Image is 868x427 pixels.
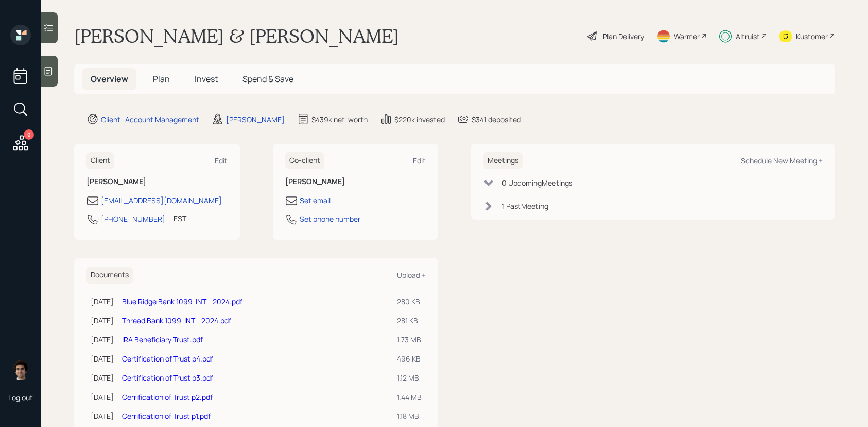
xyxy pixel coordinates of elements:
div: 1.44 MB [397,391,422,402]
div: [DATE] [91,296,114,307]
div: [EMAIL_ADDRESS][DOMAIN_NAME] [101,195,222,206]
div: Log out [8,392,33,402]
div: [PERSON_NAME] [226,114,285,125]
img: harrison-schaefer-headshot-2.png [10,359,31,380]
a: Cerrification of Trust p1.pdf [122,411,211,421]
div: 1.73 MB [397,334,422,345]
div: 0 Upcoming Meeting s [502,177,572,188]
a: Blue Ridge Bank 1099-INT - 2024.pdf [122,297,242,306]
div: Set phone number [300,213,360,224]
div: Plan Delivery [603,31,644,42]
div: [PHONE_NUMBER] [101,213,165,224]
div: Edit [413,156,426,166]
h6: [PERSON_NAME] [86,177,228,186]
div: [DATE] [91,353,114,364]
span: Overview [91,73,128,85]
a: Certification of Trust p4.pdf [122,354,213,364]
div: Warmer [674,31,700,42]
a: Cerrification of Trust p2.pdf [122,392,213,402]
a: Certification of Trust p3.pdf [122,373,213,383]
div: $439k net-worth [311,114,368,125]
h6: Documents [86,267,133,284]
div: Edit [215,156,228,166]
div: [DATE] [91,372,114,383]
div: Altruist [736,31,760,42]
div: 280 KB [397,296,422,307]
div: 9 [24,129,34,140]
h6: [PERSON_NAME] [285,177,426,186]
div: $220k invested [394,114,445,125]
h6: Client [86,152,114,169]
div: [DATE] [91,334,114,345]
span: Spend & Save [242,73,293,85]
div: 1.18 MB [397,410,422,421]
div: [DATE] [91,410,114,421]
h6: Co-client [285,152,324,169]
div: Kustomer [796,31,828,42]
div: EST [173,213,186,224]
div: [DATE] [91,391,114,402]
div: Schedule New Meeting + [741,156,823,166]
div: 496 KB [397,353,422,364]
h6: Meetings [483,152,523,169]
div: 281 KB [397,315,422,326]
div: 1 Past Meeting [502,201,548,211]
span: Invest [195,73,218,85]
div: [DATE] [91,315,114,326]
div: Client · Account Management [101,114,199,125]
a: Thread Bank 1099-INT - 2024.pdf [122,316,231,325]
div: Set email [300,195,331,206]
div: 1.12 MB [397,372,422,383]
span: Plan [153,73,170,85]
h1: [PERSON_NAME] & [PERSON_NAME] [74,25,399,47]
div: $341 deposited [472,114,521,125]
div: Upload + [397,270,426,280]
a: IRA Beneficiary Trust.pdf [122,335,203,344]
